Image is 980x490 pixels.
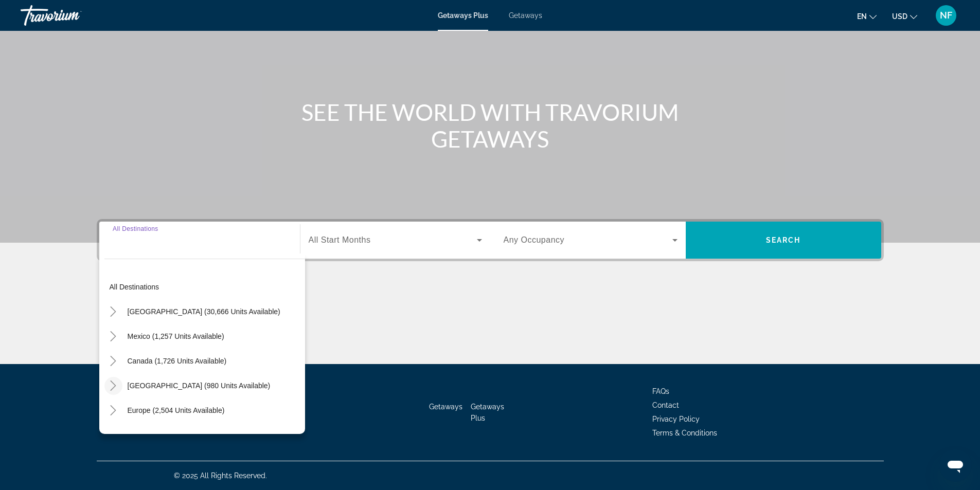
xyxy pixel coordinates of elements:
[857,9,877,24] button: Change language
[99,222,881,259] div: Search widget
[104,426,122,444] button: Toggle Australia (210 units available)
[122,327,229,346] button: Mexico (1,257 units available)
[652,429,717,437] a: Terms & Conditions
[857,12,867,21] span: en
[892,12,907,21] span: USD
[504,235,565,244] span: Any Occupancy
[933,5,959,26] button: User Menu
[110,283,159,291] span: All destinations
[766,236,801,244] span: Search
[128,332,224,340] span: Mexico (1,257 units available)
[104,278,305,296] button: All destinations
[128,406,225,414] span: Europe (2,504 units available)
[509,11,542,20] a: Getaways
[104,328,122,346] button: Toggle Mexico (1,257 units available)
[652,415,700,423] a: Privacy Policy
[297,99,683,152] h1: SEE THE WORLD WITH TRAVORIUM GETAWAYS
[939,449,972,482] iframe: Button to launch messaging window
[122,426,229,444] button: Australia (210 units available)
[438,11,488,20] a: Getaways Plus
[128,382,271,390] span: [GEOGRAPHIC_DATA] (980 units available)
[104,377,122,395] button: Toggle Caribbean & Atlantic Islands (980 units available)
[122,376,276,395] button: [GEOGRAPHIC_DATA] (980 units available)
[128,307,280,316] span: [GEOGRAPHIC_DATA] (30,666 units available)
[652,387,669,395] a: FAQs
[892,9,917,24] button: Change currency
[128,357,227,365] span: Canada (1,726 units available)
[174,471,267,480] span: © 2025 All Rights Reserved.
[429,403,462,411] a: Getaways
[652,401,679,409] a: Contact
[104,402,122,420] button: Toggle Europe (2,504 units available)
[122,352,232,370] button: Canada (1,726 units available)
[309,235,371,244] span: All Start Months
[104,303,122,321] button: Toggle United States (30,666 units available)
[122,302,286,321] button: [GEOGRAPHIC_DATA] (30,666 units available)
[686,222,881,259] button: Search
[122,401,230,420] button: Europe (2,504 units available)
[471,403,504,422] a: Getaways Plus
[113,225,158,232] span: All Destinations
[21,2,123,29] a: Travorium
[940,10,952,21] span: NF
[104,352,122,370] button: Toggle Canada (1,726 units available)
